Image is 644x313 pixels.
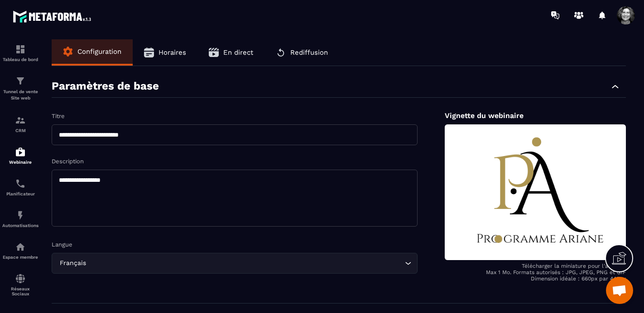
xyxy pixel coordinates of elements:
[2,160,38,165] p: Webinaire
[52,253,418,274] div: Search for option
[15,147,26,157] img: automations
[133,39,197,66] button: Horaires
[2,223,38,228] p: Automatisations
[2,128,38,133] p: CRM
[445,275,626,282] p: Dimension idéale : 660px par 440px
[264,39,339,66] button: Rediffusion
[2,171,38,203] a: schedulerschedulerPlanificateur
[2,69,38,108] a: formationformationTunnel de vente Site web
[2,266,38,303] a: social-networksocial-networkRéseaux Sociaux
[2,108,38,140] a: formationformationCRM
[52,158,84,165] label: Description
[606,277,633,304] div: Ouvrir le chat
[15,242,26,252] img: automations
[445,263,626,269] p: Télécharger la miniature pour l'afficher
[13,8,94,25] img: logo
[445,269,626,275] p: Max 1 Mo. Formats autorisés : JPG, JPEG, PNG et GIF
[58,258,88,268] span: Français
[2,203,38,235] a: automationsautomationsAutomatisations
[15,76,26,86] img: formation
[2,89,38,101] p: Tunnel de vente Site web
[52,80,159,93] p: Paramètres de base
[2,235,38,266] a: automationsautomationsEspace membre
[15,115,26,126] img: formation
[15,44,26,55] img: formation
[15,273,26,284] img: social-network
[52,241,72,248] label: Langue
[52,39,133,64] button: Configuration
[290,48,328,57] span: Rediffusion
[15,210,26,221] img: automations
[223,48,253,57] span: En direct
[88,258,403,268] input: Search for option
[2,140,38,171] a: automationsautomationsWebinaire
[52,113,65,119] label: Titre
[159,48,186,57] span: Horaires
[77,47,121,56] span: Configuration
[2,255,38,260] p: Espace membre
[2,191,38,196] p: Planificateur
[2,37,38,69] a: formationformationTableau de bord
[2,286,38,296] p: Réseaux Sociaux
[445,111,626,120] p: Vignette du webinaire
[15,178,26,189] img: scheduler
[197,39,264,66] button: En direct
[2,57,38,62] p: Tableau de bord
